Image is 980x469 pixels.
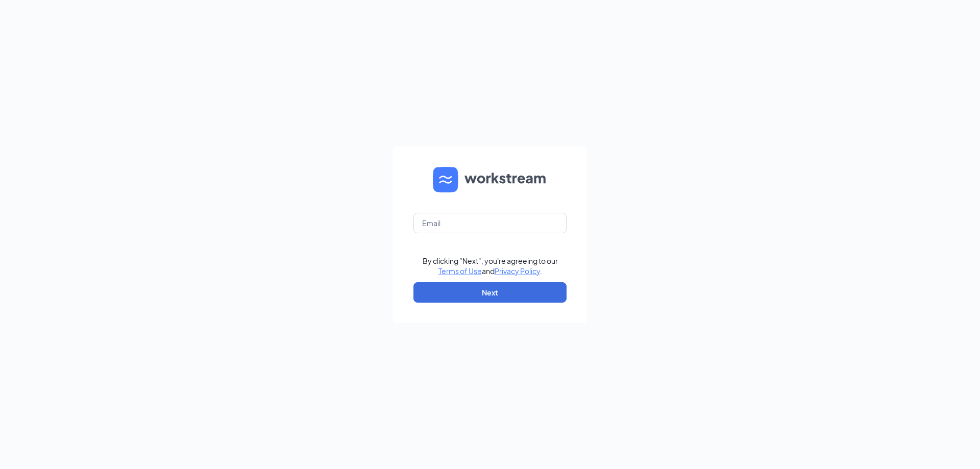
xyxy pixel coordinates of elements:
a: Privacy Policy [495,266,540,276]
button: Next [413,282,567,303]
img: WS logo and Workstream text [433,167,547,192]
input: Email [413,213,567,233]
a: Terms of Use [438,266,482,276]
div: By clicking "Next", you're agreeing to our and . [423,256,558,276]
